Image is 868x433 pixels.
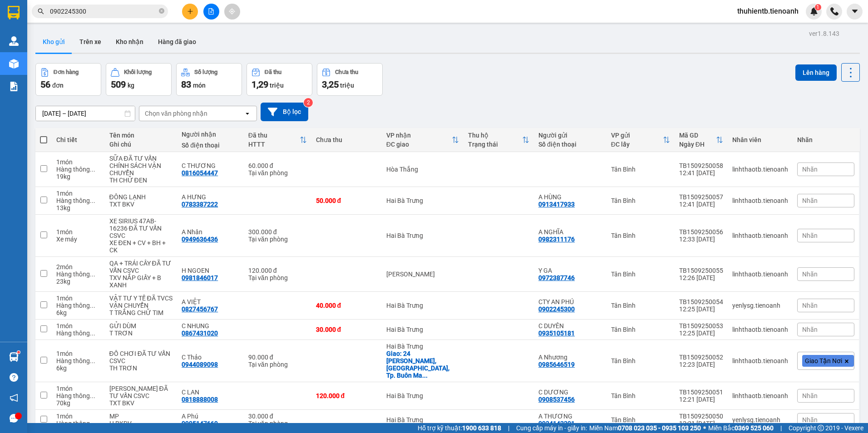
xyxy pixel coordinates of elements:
div: H BKDV [109,420,173,427]
button: file-add [203,4,219,20]
div: 50.000 đ [316,197,377,204]
div: Tại văn phòng [248,361,307,368]
div: XE ĐEN + CV + BH + CK [109,239,173,254]
div: TB1509250050 [679,413,723,420]
div: Khối lượng [124,69,152,75]
div: VẬT TƯ Y TẾ ĐÃ TVCS VẬN CHUYỂN [109,295,173,309]
span: kg [128,82,134,89]
div: Chi tiết [56,136,100,143]
div: 0972387746 [538,274,575,281]
div: T TRƠN [109,330,173,337]
div: A Nhương [538,354,602,361]
span: message [10,414,18,423]
span: ... [90,392,95,399]
button: Trên xe [72,31,108,53]
div: Tại văn phòng [248,274,307,281]
span: 83 [181,79,191,90]
div: A HƯNG [182,193,239,201]
span: triệu [270,82,284,89]
span: copyright [818,425,824,431]
div: TB1509250057 [679,193,723,201]
div: 0982311176 [538,236,575,243]
div: 0902245300 [538,305,575,313]
div: 13 kg [56,204,100,212]
div: 12:33 [DATE] [679,236,723,243]
button: caret-down [847,4,863,20]
div: Số điện thoại [182,142,239,149]
div: ver 1.8.143 [809,29,839,39]
div: Y GA [538,267,602,274]
div: 1 món [56,350,100,357]
button: Số lượng83món [176,63,242,96]
span: Nhãn [802,302,818,309]
div: SỮA ĐÃ TƯ VẤN CHÍNH SÁCH VẬN CHUYỂN [109,155,173,177]
div: Hòa Thắng [386,166,459,173]
div: MP [109,413,173,420]
div: Tân Bình [611,232,670,239]
div: A THƯƠNG [538,413,602,420]
div: 1 món [56,295,100,302]
img: warehouse-icon [9,36,19,46]
div: H NGOEN [182,267,239,274]
div: VP nhận [386,132,452,139]
button: Kho nhận [108,31,151,53]
div: 0913417933 [538,201,575,208]
span: aim [229,8,235,15]
div: Hàng thông thường [56,166,100,173]
span: 509 [111,79,126,90]
img: logo-vxr [8,6,20,20]
div: TB1509250053 [679,322,723,330]
div: A NGHĨA [538,228,602,236]
div: Xe máy [56,236,100,243]
div: Chưa thu [316,136,377,143]
div: Hai Bà Trưng [386,302,459,309]
strong: 0369 525 060 [735,424,774,432]
div: 0985646519 [538,361,575,368]
div: 1 món [56,228,100,236]
div: TH TRƠN [109,364,173,372]
div: XE SIRIUS 47AB-16236 ĐÃ TƯ VẤN CSVC [109,217,173,239]
div: Ghi chú [109,141,173,148]
div: 300.000 đ [248,228,307,236]
div: 1 món [56,158,100,166]
div: linhthaotb.tienoanh [732,197,788,204]
div: C Thảo [182,354,239,361]
button: Đã thu1,29 triệu [247,63,312,96]
div: 0949636436 [182,236,218,243]
div: 40.000 đ [316,302,377,309]
div: Giao: 24 Lê Duẩn, Tân Thành, Tp. Buôn Ma Thuột, Đắk Lắk [386,350,459,379]
div: Mã GD [679,132,716,139]
sup: 1 [815,4,821,10]
div: A VIỆT [182,298,239,305]
sup: 1 [17,351,20,354]
th: Toggle SortBy [464,128,534,152]
div: 0934142201 [538,420,575,427]
span: close-circle [159,8,164,14]
span: món [193,82,206,89]
span: Nhãn [802,416,818,423]
div: Hai Bà Trưng [386,197,459,204]
div: TB1509250052 [679,354,723,361]
div: 0944089098 [182,361,218,368]
div: Hai Bà Trưng [386,392,459,399]
div: T TRẮNG CHỮ TIM [109,309,173,316]
div: linhthaotb.tienoanh [732,166,788,173]
div: Nhân viên [732,136,788,143]
div: Hàng thông thường [56,357,100,364]
div: Tại văn phòng [248,169,307,177]
div: 19 kg [56,173,100,180]
span: 1,29 [252,79,268,90]
span: 3,25 [322,79,339,90]
div: ĐC giao [386,141,452,148]
div: Tại văn phòng [248,236,307,243]
strong: 1900 633 818 [462,424,501,432]
div: Hải Sản ĐÃ TƯ VẤN CSVC [109,385,173,399]
div: A Phú [182,413,239,420]
span: caret-down [851,7,859,15]
div: Tân Bình [611,416,670,423]
div: linhthaotb.tienoanh [732,392,788,399]
span: Miền Bắc [708,423,774,433]
span: 56 [40,79,50,90]
div: Tân Bình [611,302,670,309]
img: warehouse-icon [9,352,19,362]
